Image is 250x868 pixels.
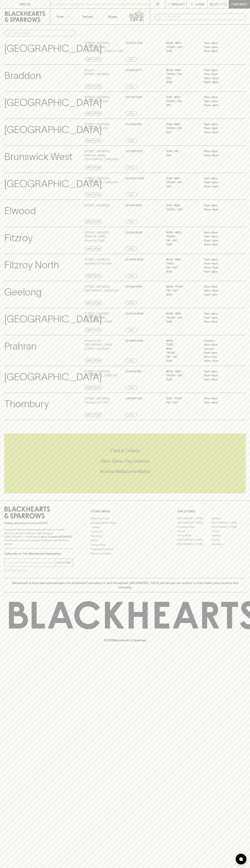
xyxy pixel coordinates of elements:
[204,343,236,347] p: 9am – 6pm
[224,3,226,5] p: 0
[166,76,198,80] p: SAT
[204,184,236,189] p: 10am – 9pm
[166,270,198,274] p: SUN
[166,262,198,266] p: THUR
[204,76,236,80] p: 10am – 9pm
[85,57,102,62] a: Directions
[125,328,137,332] a: Call
[85,95,110,103] p: [STREET_ADDRESS] , Brunswick VIC 3056
[204,378,236,382] p: 11am – 8pm
[125,312,143,316] p: 03 6234 8696
[204,41,236,45] p: 11am – 8pm
[125,359,137,363] a: Call
[166,149,198,153] p: SUN - FRI
[204,401,236,405] p: 11am – 9pm
[211,542,246,546] a: Thornbury
[91,509,159,513] p: OTHER AREAS
[166,68,198,72] p: MON - WED
[211,516,246,521] a: Braddon
[82,14,93,19] p: Tastings
[55,559,73,567] button: SUBSCRIBE
[166,370,198,374] p: MON - WED
[125,95,142,99] p: 03 9381 2129
[166,130,198,134] p: SAT
[177,525,211,529] a: Brunswick West
[204,149,236,153] p: 11am – 8pm
[91,551,159,556] a: Terms & Conditions
[166,72,198,76] p: THURS - FRI
[166,49,198,53] p: SUN
[177,542,211,546] a: [GEOGRAPHIC_DATA]
[166,231,198,235] p: MON - WED
[4,258,59,272] p: Fitzroy North
[91,538,159,543] a: FAQ's
[85,84,102,89] a: Directions
[125,57,137,62] a: Call
[4,569,73,572] p: We will never spam you
[85,328,102,332] a: Directions
[7,581,243,589] p: Blackhearts & Sparrows acknowledges the traditional Custodians of land throughout [GEOGRAPHIC_DAT...
[204,80,236,84] p: 10am – 8pm
[166,355,198,359] p: FRI - SAT
[85,122,110,130] p: [STREET_ADDRESS] , Brunswick VIC 3057
[166,80,198,84] p: SUN
[85,413,102,417] a: Directions
[166,258,198,262] p: MON - WED
[204,355,236,359] p: 9am – 7pm
[4,41,102,56] p: [GEOGRAPHIC_DATA]
[211,533,246,538] a: Geelong
[177,538,211,542] a: [GEOGRAPHIC_DATA]
[125,231,143,235] p: 03 9415 8092
[166,99,198,103] p: THURS - FRI
[56,14,64,19] p: Shop
[204,49,236,53] p: 11am – 8pm
[166,343,198,347] p: TUES
[166,351,198,355] p: THURS
[204,239,236,243] p: 10am – 9pm
[4,231,33,245] p: Fitzroy
[204,231,236,235] p: 11am – 8pm
[204,270,236,274] p: 11am – 8pm
[85,111,102,116] a: Directions
[91,516,159,521] a: Bottle Drop FAQ's
[204,359,236,363] p: 10am – 5pm
[166,266,198,270] p: FRI - SAT
[85,285,119,293] p: [STREET_ADDRESS] , [GEOGRAPHIC_DATA] 3220
[4,176,102,191] p: [GEOGRAPHIC_DATA]
[91,525,159,529] a: Careers
[4,95,102,110] p: [GEOGRAPHIC_DATA]
[211,525,246,529] a: [GEOGRAPHIC_DATA]
[125,274,137,278] a: Call
[204,339,236,343] p: Closed –
[85,176,118,184] p: [STREET_ADDRESS] , [GEOGRAPHIC_DATA] 3057
[177,516,211,521] a: [GEOGRAPHIC_DATA]
[4,370,102,384] p: [GEOGRAPHIC_DATA]
[85,301,102,305] a: Directions
[177,529,211,533] a: Elwood
[125,193,137,197] a: Call
[166,208,198,212] p: THURS - SAT
[85,274,102,278] a: Directions
[204,180,236,184] p: 11am – 9pm
[204,289,236,293] p: 10am – 8pm
[125,247,137,251] a: Call
[91,534,159,538] a: Gift Cards
[204,153,236,158] p: 10am – 8pm
[39,535,72,538] strong: Liquor License #32064953
[85,370,118,378] p: [STREET_ADDRESS] , [GEOGRAPHIC_DATA] 3121
[108,14,117,19] p: Stores
[231,2,247,6] p: Checkout
[204,293,236,297] p: 11am – 7pm
[204,347,236,351] p: Closed –
[56,560,71,565] p: SUBSCRIBE
[4,285,42,300] p: Geelong
[166,45,198,49] p: THURS - SAT
[125,68,143,72] p: 02 6128 0777
[166,41,198,45] p: MON - WED
[204,373,236,378] p: 11am – 9pm
[204,99,236,103] p: 11am – 9pm
[166,396,198,401] p: Sun - Thur
[204,285,236,289] p: 11am – 8pm
[85,396,110,405] p: [STREET_ADDRESS] , Thornbury VIC 3071
[19,2,31,6] p: FIND US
